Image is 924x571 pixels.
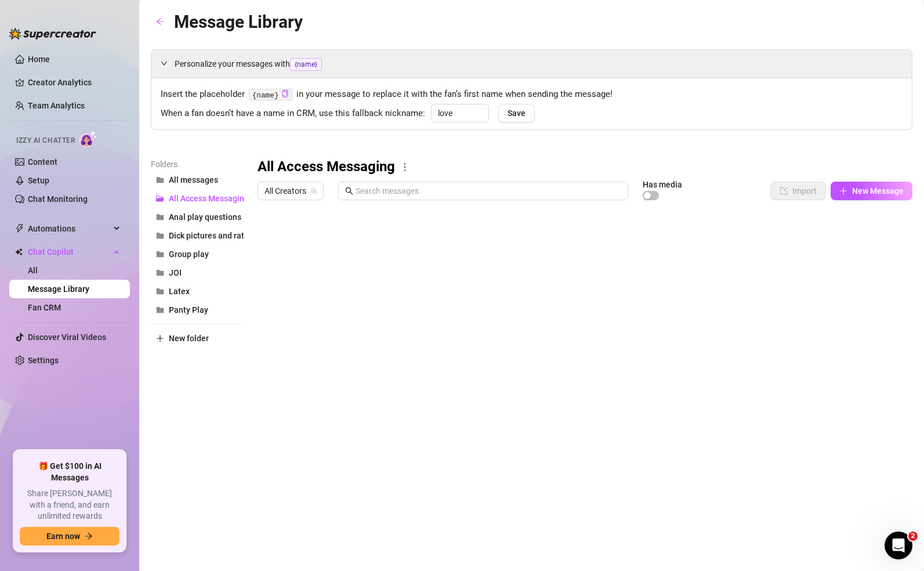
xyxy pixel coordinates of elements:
span: expanded [161,60,168,67]
button: Anal play questions [151,208,244,226]
button: New Message [831,182,912,200]
span: Save [508,109,526,118]
a: Content [28,157,57,167]
button: Dick pictures and ratings [151,226,244,245]
span: Panty Play [169,305,208,315]
span: folder [156,306,164,314]
span: folder [156,287,164,295]
a: Fan CRM [28,303,61,312]
a: All [28,266,38,275]
code: {name} [249,89,292,101]
span: folder [156,176,164,184]
span: folder [156,269,164,277]
h3: All Access Messaging [258,158,395,176]
a: Discover Viral Videos [28,333,106,342]
span: plus [839,187,847,195]
span: more [400,162,410,172]
button: Click to Copy [281,90,289,99]
img: logo-BBDzfeDw.svg [9,28,96,39]
span: Personalize your messages with [175,57,903,71]
span: Group play [169,250,209,259]
a: Setup [28,176,49,185]
article: Has media [643,181,682,188]
iframe: Intercom live chat [885,532,912,559]
button: New folder [151,329,244,348]
a: Chat Monitoring [28,194,88,204]
span: Latex [169,287,190,296]
button: Import [770,182,826,200]
span: Insert the placeholder in your message to replace it with the fan’s first name when sending the m... [161,88,903,102]
a: Home [28,55,50,64]
span: Dick pictures and ratings [169,231,260,240]
span: Chat Copilot [28,243,110,261]
span: 2 [908,532,918,541]
button: Earn nowarrow-right [20,527,119,545]
span: All Access Messaging [169,194,249,203]
button: Latex [151,282,244,301]
button: JOI [151,263,244,282]
span: thunderbolt [15,224,24,233]
span: copy [281,90,289,97]
span: folder-open [156,194,164,203]
span: Share [PERSON_NAME] with a friend, and earn unlimited rewards [20,488,119,522]
span: When a fan doesn’t have a name in CRM, use this fallback nickname: [161,107,425,121]
span: Automations [28,219,110,238]
input: Search messages [356,185,621,197]
span: Izzy AI Chatter [16,135,75,146]
article: Message Library [174,8,303,35]
span: {name} [290,58,322,71]
button: Group play [151,245,244,263]
div: Personalize your messages with{name} [151,50,912,78]
button: Panty Play [151,301,244,319]
a: Settings [28,356,59,365]
img: AI Chatter [79,131,97,147]
span: New folder [169,334,209,343]
span: folder [156,250,164,258]
span: search [345,187,353,195]
img: Chat Copilot [15,248,23,256]
span: All messages [169,175,218,185]
button: Save [498,104,535,122]
button: All Access Messaging [151,189,244,208]
span: folder [156,213,164,221]
span: arrow-left [156,17,164,26]
span: New Message [852,186,904,196]
a: Message Library [28,284,89,294]
span: folder [156,232,164,240]
span: 🎁 Get $100 in AI Messages [20,461,119,483]
span: plus [156,334,164,342]
span: Anal play questions [169,212,241,222]
span: team [310,187,317,194]
span: Earn now [46,532,80,541]
span: All Creators [264,182,317,200]
a: Creator Analytics [28,73,121,92]
a: Team Analytics [28,101,85,110]
span: JOI [169,268,182,277]
button: All messages [151,171,244,189]
span: arrow-right [85,532,93,540]
article: Folders [151,158,244,171]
